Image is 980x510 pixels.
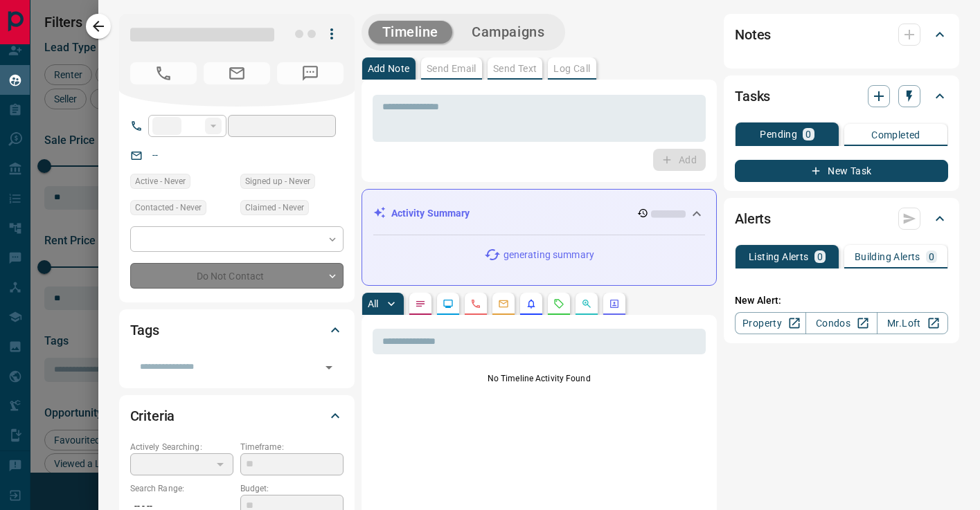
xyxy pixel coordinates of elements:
svg: Listing Alerts [526,298,537,309]
button: Open [319,358,339,377]
svg: Opportunities [581,298,592,309]
h2: Tasks [735,85,770,107]
h2: Notes [735,24,771,46]
p: 0 [805,129,811,139]
span: No Number [130,62,197,84]
p: 0 [817,252,823,262]
h2: Tags [130,319,159,341]
p: Add Note [368,64,410,73]
div: Do Not Contact [130,263,344,289]
span: No Email [204,62,270,84]
span: Claimed - Never [245,201,304,215]
h2: Alerts [735,208,771,230]
a: Mr.Loft [877,312,948,334]
div: Alerts [735,202,948,235]
p: Activity Summary [391,206,470,221]
span: Active - Never [135,174,186,188]
p: No Timeline Activity Found [373,372,706,385]
div: Activity Summary [373,201,706,226]
svg: Requests [553,298,564,309]
button: New Task [735,160,948,182]
p: 0 [929,252,934,262]
p: Budget: [240,482,344,495]
button: Timeline [368,21,453,44]
p: Building Alerts [855,252,920,262]
button: Campaigns [458,21,558,44]
a: -- [152,149,158,161]
svg: Lead Browsing Activity [443,298,454,309]
svg: Calls [470,298,481,309]
p: Timeframe: [240,441,344,453]
a: Condos [805,312,877,334]
p: Listing Alerts [749,252,809,262]
div: Tags [130,313,344,347]
p: All [368,299,379,309]
div: Tasks [735,80,948,113]
span: No Number [277,62,344,84]
svg: Emails [498,298,509,309]
p: Actively Searching: [130,441,233,453]
h2: Criteria [130,405,175,427]
div: Notes [735,18,948,51]
span: Contacted - Never [135,201,202,215]
p: Search Range: [130,482,233,495]
span: Signed up - Never [245,174,310,188]
p: Completed [871,130,920,140]
div: Criteria [130,399,344,432]
svg: Agent Actions [609,298,620,309]
a: Property [735,312,806,334]
svg: Notes [415,298,426,309]
p: New Alert: [735,293,948,308]
p: generating summary [504,248,594,262]
p: Pending [760,129,797,139]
